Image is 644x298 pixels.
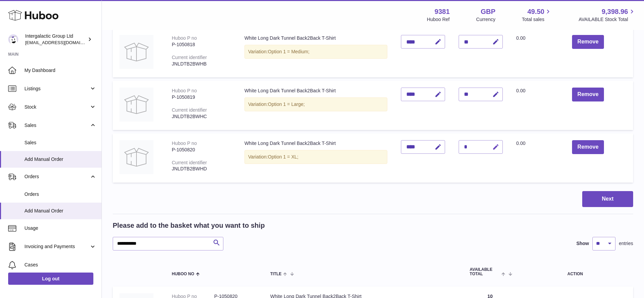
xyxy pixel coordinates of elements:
span: entries [619,240,633,247]
button: Remove [572,140,604,154]
td: White Long Dark Tunnel Back2Back T-Shirt [238,81,394,130]
label: Show [576,240,589,247]
div: Huboo Ref [427,16,450,23]
span: 9,398.96 [602,7,628,16]
span: Invoicing and Payments [24,243,89,250]
img: White Long Dark Tunnel Back2Back T-Shirt [119,88,153,122]
div: Current identifier [172,107,207,113]
span: Usage [24,225,96,231]
h2: Please add to the basket what you want to ship [113,221,265,230]
span: Orders [24,173,89,180]
td: White Long Dark Tunnel Back2Back T-Shirt [238,28,394,77]
span: Total sales [522,16,552,23]
span: Huboo no [172,272,194,276]
span: Stock [24,104,89,110]
span: Cases [24,262,96,268]
span: Option 1 = Large; [268,101,305,107]
div: Variation: [244,45,387,59]
div: P-1050818 [172,41,231,48]
button: Remove [572,35,604,49]
span: Listings [24,86,89,92]
div: Huboo P no [172,141,197,146]
div: JNLDTB2BWHB [172,61,231,67]
span: Title [270,272,281,276]
a: Log out [8,273,93,285]
button: Remove [572,88,604,101]
div: Current identifier [172,160,207,165]
span: 0.00 [516,141,526,146]
div: JNLDTB2BWHD [172,166,231,172]
div: Huboo P no [172,88,197,93]
span: [EMAIL_ADDRESS][DOMAIN_NAME] [25,40,100,45]
img: White Long Dark Tunnel Back2Back T-Shirt [119,35,153,69]
div: Variation: [244,97,387,111]
button: Next [582,191,633,207]
span: 0.00 [516,35,526,41]
span: Add Manual Order [24,156,96,163]
span: Sales [24,122,89,129]
div: Current identifier [172,55,207,60]
div: Intergalactic Group Ltd [25,33,86,46]
span: Add Manual Order [24,208,96,214]
div: P-1050819 [172,94,231,100]
strong: 9381 [435,7,450,16]
strong: GBP [481,7,495,16]
div: Variation: [244,150,387,164]
span: Orders [24,191,96,198]
span: My Dashboard [24,67,96,74]
a: 9,398.96 AVAILABLE Stock Total [578,7,636,23]
th: Action [517,261,633,283]
div: Currency [476,16,496,23]
a: 49.50 Total sales [522,7,552,23]
div: JNLDTB2BWHC [172,113,231,120]
div: P-1050820 [172,147,231,153]
span: Sales [24,139,96,146]
img: internalAdmin-9381@internal.huboo.com [8,34,18,44]
span: AVAILABLE Stock Total [578,16,636,23]
img: White Long Dark Tunnel Back2Back T-Shirt [119,140,153,174]
span: Option 1 = Medium; [268,49,310,54]
span: 0.00 [516,88,526,93]
div: Huboo P no [172,35,197,41]
span: AVAILABLE Total [470,267,500,276]
span: Option 1 = XL; [268,154,298,160]
td: White Long Dark Tunnel Back2Back T-Shirt [238,133,394,183]
span: 49.50 [527,7,544,16]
